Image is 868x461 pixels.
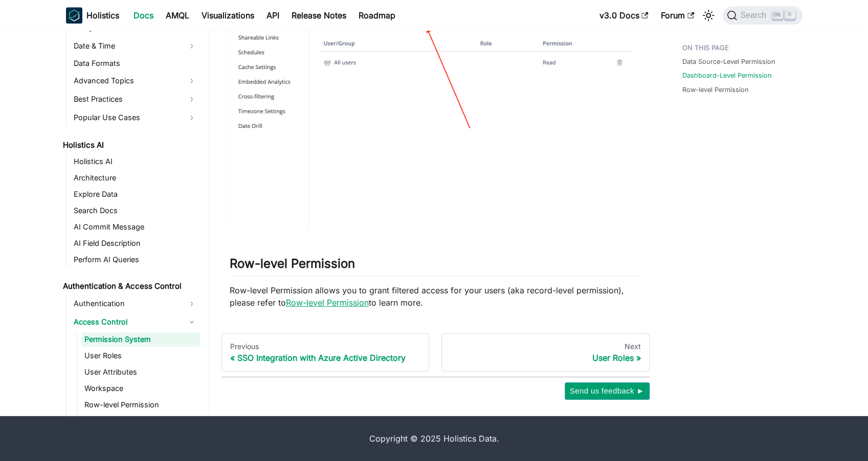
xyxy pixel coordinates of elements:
a: Architecture [71,171,200,185]
a: Docs [127,7,160,24]
a: User Roles [81,349,200,363]
a: Access Control [71,314,200,330]
img: Holistics [66,7,82,24]
a: AI Commit Message [71,220,200,234]
a: User Attributes [81,365,200,379]
h2: Row-level Permission [230,256,641,275]
span: Send us feedback ► [570,384,644,398]
kbd: K [785,10,795,19]
a: Authentication [71,295,200,312]
a: Dashboard-Level Permission [682,71,772,80]
a: Explore Data [71,187,200,201]
a: Visualizations [195,7,260,24]
a: Best Practices [71,91,200,107]
a: Row-level Permission [286,297,369,308]
a: Data Formats [71,56,200,71]
b: Holistics [86,9,119,21]
div: Next [450,342,641,351]
a: Search Docs [71,203,200,218]
a: AMQL [160,7,195,24]
a: Popular Use Cases [71,109,200,126]
a: Data Source-Level Permission [682,57,775,66]
span: Search [737,11,772,20]
a: Row-level Permission (As-code) [81,414,200,428]
p: Row-level Permission allows you to grant filtered access for your users (aka record-level permiss... [230,284,641,309]
a: Date & Time [71,38,200,54]
div: Copyright © 2025 Holistics Data. [109,432,760,445]
a: Permission System [81,332,200,347]
a: AI Field Description [71,236,200,250]
a: Row-level Permission [682,85,749,95]
button: Search (Ctrl+K) [723,6,802,25]
a: Holistics AI [71,154,200,169]
a: Advanced Topics [71,73,200,89]
a: Authentication & Access Control [60,279,200,293]
a: Holistics AI [60,138,200,152]
nav: Docs pages [221,333,650,372]
a: API [260,7,285,24]
div: Previous [230,342,421,351]
div: User Roles [450,353,641,363]
a: Row-level Permission [81,398,200,412]
a: HolisticsHolistics [66,7,119,24]
a: Forum [655,7,700,24]
a: Perform AI Queries [71,252,200,267]
a: Roadmap [352,7,402,24]
a: NextUser Roles [441,333,650,372]
a: v3.0 Docs [593,7,655,24]
button: Send us feedback ► [565,382,650,400]
a: Workspace [81,381,200,396]
div: SSO Integration with Azure Active Directory [230,353,421,363]
a: Release Notes [285,7,352,24]
button: Switch between dark and light mode (currently light mode) [700,7,717,24]
a: PreviousSSO Integration with Azure Active Directory [221,333,430,372]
